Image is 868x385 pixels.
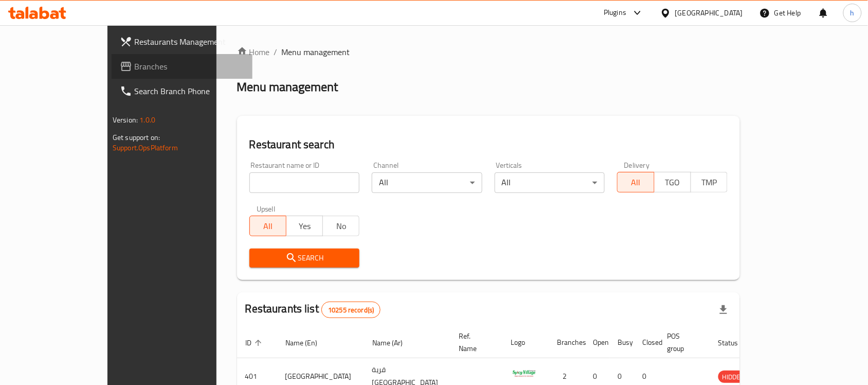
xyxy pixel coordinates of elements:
span: POS group [667,330,698,355]
th: Open [585,327,610,358]
span: Yes [291,219,319,234]
div: HIDDEN [718,371,749,383]
span: All [622,175,650,190]
span: 1.0.0 [139,113,155,127]
span: TGO [659,175,687,190]
span: No [327,219,355,234]
span: 10255 record(s) [322,305,380,315]
nav: breadcrumb [237,46,740,58]
input: Search for restaurant name or ID.. [249,172,360,193]
button: Yes [286,216,323,236]
a: Support.OpsPlatform [113,141,178,154]
th: Branches [549,327,585,358]
li: / [274,46,278,58]
span: Status [718,337,752,349]
a: Home [237,46,270,58]
div: All [495,172,605,193]
span: Restaurants Management [134,36,244,48]
span: All [254,219,282,234]
span: Menu management [282,46,350,58]
button: All [249,216,286,236]
button: TGO [654,172,691,192]
h2: Menu management [237,79,338,95]
span: ID [245,337,265,349]
span: Version: [113,113,138,127]
div: Total records count [321,302,381,318]
button: No [322,216,359,236]
span: HIDDEN [718,371,749,383]
span: Ref. Name [459,330,491,355]
div: All [372,172,482,193]
div: [GEOGRAPHIC_DATA] [675,7,743,19]
a: Restaurants Management [112,29,252,54]
a: Branches [112,54,252,79]
span: Search [258,252,352,265]
button: Search [249,249,360,268]
th: Closed [635,327,659,358]
th: Logo [503,327,549,358]
th: Busy [610,327,635,358]
span: Branches [134,60,244,73]
div: Plugins [604,7,626,19]
div: Export file [711,297,736,322]
span: Name (Ar) [372,337,416,349]
h2: Restaurants list [245,301,381,318]
label: Delivery [624,162,650,169]
button: TMP [691,172,728,192]
span: Get support on: [113,131,160,144]
label: Upsell [257,205,276,213]
button: All [617,172,654,192]
h2: Restaurant search [249,137,728,152]
a: Search Branch Phone [112,79,252,103]
span: h [851,7,855,19]
span: TMP [695,175,724,190]
span: Search Branch Phone [134,85,244,97]
span: Name (En) [285,337,331,349]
